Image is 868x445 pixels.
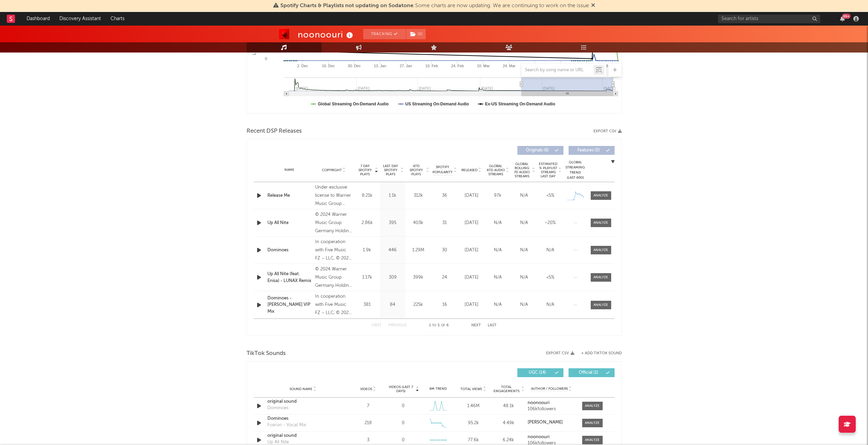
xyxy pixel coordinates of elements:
[432,165,453,175] span: Spotify Popularity
[267,192,312,199] a: Release Me
[460,387,482,391] span: Total Views
[441,324,445,327] span: of
[593,129,622,133] button: Export CSV
[471,324,481,327] button: Next
[485,102,555,106] text: Ex-US Streaming On-Demand Audio
[315,183,352,208] div: Under exclusive license to Warner Music Group Germany Holding GmbH, © 2025 Mutineer
[267,271,312,284] div: Up All Nite (feat. Enisa) - LUNAX Remix
[539,247,562,254] div: N/A
[539,220,562,226] div: ~ 20 %
[106,12,129,26] a: Charts
[280,3,413,9] span: Spotify Charts & Playlists not updating on Sodatone
[539,192,562,199] div: <5%
[513,162,531,178] span: Global Rolling 7D Audio Streams
[486,274,509,281] div: N/A
[290,387,312,391] span: Sound Name
[513,301,535,308] div: N/A
[247,127,302,135] span: Recent DSP Releases
[265,57,267,61] text: 0
[522,148,553,152] span: Originals ( 6 )
[360,387,372,391] span: Videos
[267,405,289,412] div: Dominoes
[573,371,604,375] span: Official ( 1 )
[407,220,429,226] div: 403k
[406,29,426,39] span: ( 1 )
[486,192,509,199] div: 97k
[513,247,535,254] div: N/A
[539,301,562,308] div: N/A
[267,220,312,226] a: Up All Nite
[387,385,415,393] span: Videos (last 7 days)
[565,160,586,180] div: Global Streaming Trend (Last 60D)
[267,295,312,315] a: Dominoes - [PERSON_NAME] VIP Mix
[405,102,469,106] text: US Streaming On-Demand Audio
[517,368,563,377] button: UGC(14)
[432,324,436,327] span: to
[840,16,845,21] button: 99+
[407,192,429,199] div: 312k
[356,164,374,176] span: 7 Day Spotify Plays
[267,432,339,439] a: original sound
[267,247,312,254] a: Dominoes
[486,247,509,254] div: N/A
[539,274,562,281] div: <5%
[569,146,615,155] button: Features(0)
[388,324,407,327] button: Previous
[356,247,378,254] div: 1.9k
[267,422,306,429] div: Foxrun - Vocal Mix
[528,435,575,440] a: noonoouri
[420,322,458,330] div: 1 5 6
[569,368,615,377] button: Official(1)
[492,403,524,410] div: 48.1k
[407,274,429,281] div: 399k
[528,420,563,425] strong: [PERSON_NAME]
[247,350,286,358] span: TikTok Sounds
[528,435,549,439] strong: noonoouri
[492,437,524,444] div: 6.24k
[603,86,615,90] text: [DATE]
[356,192,378,199] div: 8.21k
[460,192,483,199] div: [DATE]
[460,247,483,254] div: [DATE]
[488,324,497,327] button: Last
[55,12,106,26] a: Discovery Assistant
[422,386,454,391] div: 6M Trend
[315,238,352,263] div: In cooperation with Five Music FZ – LLC, © 2023 Warner Music Group Germany Holding GmbH
[522,371,553,375] span: UGC ( 14 )
[486,220,509,226] div: N/A
[492,420,524,427] div: 4.49k
[460,274,483,281] div: [DATE]
[402,403,404,410] div: 0
[280,3,589,9] span: : Some charts are now updating. We are continuing to work on the issue
[842,14,851,19] div: 99 +
[573,148,604,152] span: Features ( 0 )
[352,437,384,444] div: 3
[546,351,574,355] button: Export CSV
[352,403,384,410] div: 7
[402,420,404,427] div: 0
[22,12,55,26] a: Dashboard
[382,274,404,281] div: 309
[382,247,404,254] div: 446
[486,301,509,308] div: N/A
[356,301,378,308] div: 381
[318,102,389,106] text: Global Streaming On-Demand Audio
[352,420,384,427] div: 218
[267,415,339,422] a: Dominoes
[315,293,352,317] div: In cooperation with Five Music FZ – LLC, © 2023 Warner Music Group Germany Holding GmbH
[406,29,426,39] button: (1)
[492,385,520,393] span: Total Engagements
[267,398,339,405] a: original sound
[457,420,489,427] div: 95.2k
[457,403,489,410] div: 1.46M
[382,192,404,199] div: 1.1k
[356,220,378,226] div: 2.86k
[528,420,575,425] a: [PERSON_NAME]
[298,29,355,40] div: noonoouri
[513,274,535,281] div: N/A
[528,401,549,405] strong: noonoouri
